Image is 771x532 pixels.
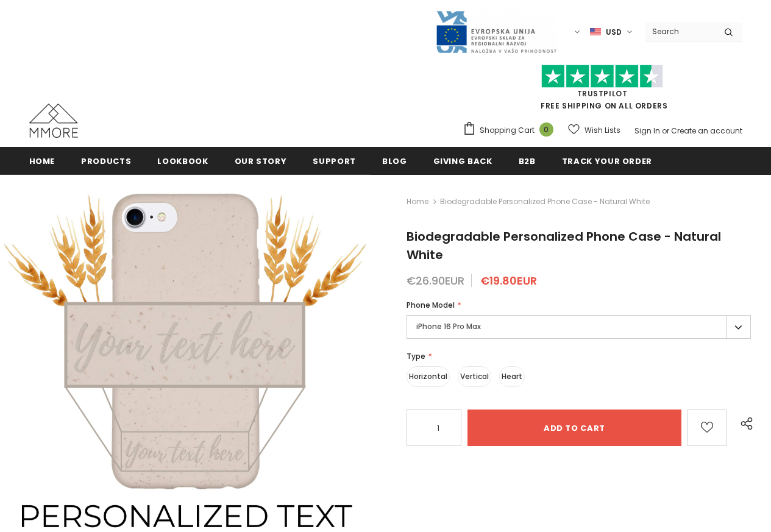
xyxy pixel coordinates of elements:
a: Giving back [433,147,492,174]
a: Shopping Cart 0 [463,121,560,140]
a: Lookbook [157,147,208,174]
a: Sign In [634,126,660,136]
a: Home [407,194,428,209]
input: Add to cart [467,410,681,446]
span: Track your order [562,155,652,167]
img: MMORE Cases [29,104,78,138]
a: support [313,147,356,174]
a: Javni Razpis [435,26,557,37]
span: Lookbook [157,155,208,167]
a: Products [81,147,131,174]
a: Our Story [235,147,287,174]
span: Type [407,351,425,361]
a: Home [29,147,55,174]
span: Giving back [433,155,492,167]
img: USD [590,27,601,37]
span: support [313,155,356,167]
label: Vertical [458,366,491,387]
span: Blog [382,155,407,167]
a: Trustpilot [577,88,628,99]
span: Phone Model [407,300,455,310]
a: Blog [382,147,407,174]
span: Our Story [235,155,287,167]
span: €19.80EUR [480,273,537,288]
a: Wish Lists [568,119,620,141]
span: Shopping Cart [480,124,535,137]
a: B2B [519,147,536,174]
span: Biodegradable Personalized Phone Case - Natural White [407,228,721,263]
img: Trust Pilot Stars [541,65,663,88]
span: Biodegradable Personalized Phone Case - Natural White [440,194,650,209]
label: Heart [499,366,525,387]
a: Create an account [671,126,742,136]
label: Horizontal [407,366,450,387]
span: 0 [539,122,553,137]
span: Wish Lists [584,124,620,137]
span: FREE SHIPPING ON ALL ORDERS [463,70,742,111]
span: USD [606,26,622,38]
label: iPhone 16 Pro Max [407,315,751,339]
span: or [662,126,669,136]
a: Track your order [562,147,652,174]
img: Javni Razpis [435,10,557,54]
input: Search Site [645,23,715,40]
span: B2B [519,155,536,167]
span: €26.90EUR [407,273,464,288]
span: Products [81,155,131,167]
span: Home [29,155,55,167]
